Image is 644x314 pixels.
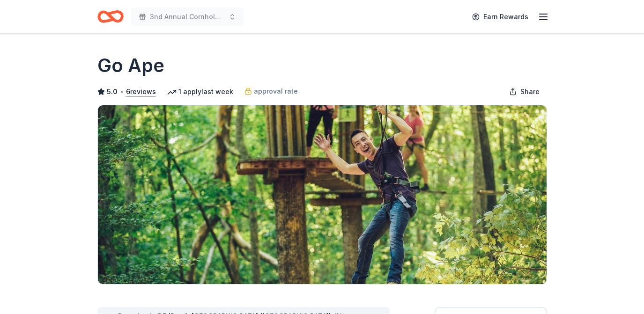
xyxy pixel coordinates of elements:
span: 5.0 [107,86,118,97]
img: Image for Go Ape [98,105,547,284]
span: Share [520,86,540,97]
div: 1 apply last week [167,86,233,97]
span: 3nd Annual Cornhole Tournament [150,11,225,22]
h1: Go Ape [97,52,164,79]
a: Earn Rewards [466,8,534,25]
span: approval rate [254,86,298,97]
a: approval rate [244,86,298,97]
a: Home [97,6,124,28]
span: • [120,88,123,95]
button: 3nd Annual Cornhole Tournament [131,7,244,26]
button: Share [502,82,547,101]
button: 6reviews [126,86,156,97]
